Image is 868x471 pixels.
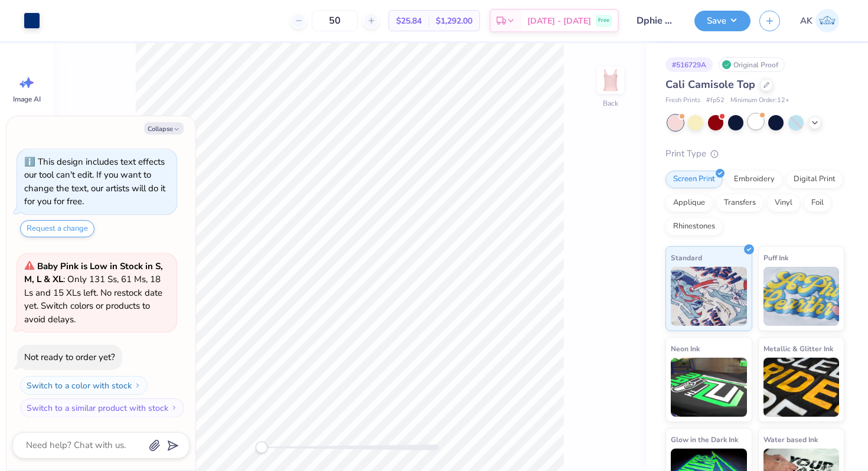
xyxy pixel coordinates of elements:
div: Back [603,98,618,109]
div: This design includes text effects our tool can't edit. If you want to change the text, our artist... [24,156,165,208]
div: Vinyl [767,194,800,212]
div: Transfers [716,194,763,212]
img: Switch to a color with stock [134,382,141,389]
div: Print Type [665,147,844,161]
img: Puff Ink [763,267,840,326]
button: Request a change [20,220,94,237]
div: Accessibility label [256,441,267,453]
div: Applique [665,194,713,212]
strong: Baby Pink is Low in Stock in S, M, L & XL [24,260,163,286]
button: Save [694,11,750,31]
span: $25.84 [396,15,422,27]
img: Back [599,68,622,92]
div: # 516729A [665,57,713,72]
button: Switch to a color with stock [20,376,148,395]
span: Cali Camisole Top [665,77,755,91]
div: Original Proof [719,57,785,72]
div: Embroidery [726,171,782,188]
span: Image AI [13,94,41,104]
button: Collapse [144,122,184,135]
div: Foil [804,194,831,212]
span: Minimum Order: 12 + [730,96,789,106]
span: Neon Ink [671,342,700,355]
span: Puff Ink [763,251,788,264]
span: # fp52 [706,96,725,106]
span: Glow in the Dark Ink [671,433,738,446]
div: Not ready to order yet? [24,351,115,363]
img: Neon Ink [671,358,747,417]
input: – – [312,10,358,31]
span: Standard [671,251,702,264]
div: Screen Print [665,171,723,188]
span: Water based Ink [763,433,818,446]
input: Untitled Design [628,9,686,32]
img: Switch to a similar product with stock [171,404,178,411]
img: Alicia Kim [815,9,839,32]
img: Metallic & Glitter Ink [763,358,840,417]
div: Rhinestones [665,218,723,235]
span: : Only 131 Ss, 61 Ms, 18 Ls and 15 XLs left. No restock date yet. Switch colors or products to av... [24,260,163,325]
span: $1,292.00 [436,15,472,27]
span: Metallic & Glitter Ink [763,342,833,355]
a: AK [795,9,844,32]
span: AK [800,14,812,28]
button: Switch to a similar product with stock [20,398,184,417]
span: [DATE] - [DATE] [527,15,591,27]
span: Fresh Prints [665,96,700,106]
img: Standard [671,267,747,326]
div: Digital Print [786,171,843,188]
span: Free [598,17,609,25]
